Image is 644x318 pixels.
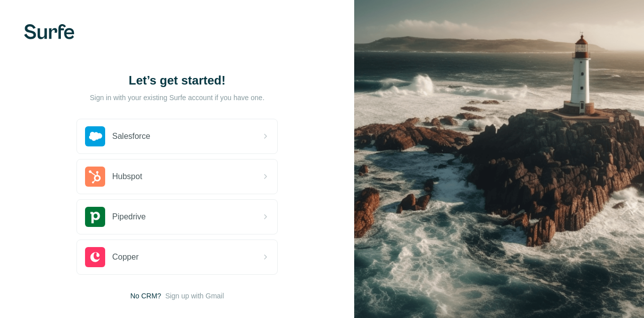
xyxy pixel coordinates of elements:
[112,211,146,223] span: Pipedrive
[85,247,105,267] img: copper's logo
[85,126,105,146] img: salesforce's logo
[165,291,224,301] button: Sign up with Gmail
[76,72,278,89] h1: Let’s get started!
[90,93,264,103] p: Sign in with your existing Surfe account if you have one.
[24,24,74,39] img: Surfe's logo
[112,171,142,183] span: Hubspot
[112,251,138,263] span: Copper
[85,207,105,227] img: pipedrive's logo
[130,291,161,301] span: No CRM?
[85,167,105,187] img: hubspot's logo
[112,130,150,142] span: Salesforce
